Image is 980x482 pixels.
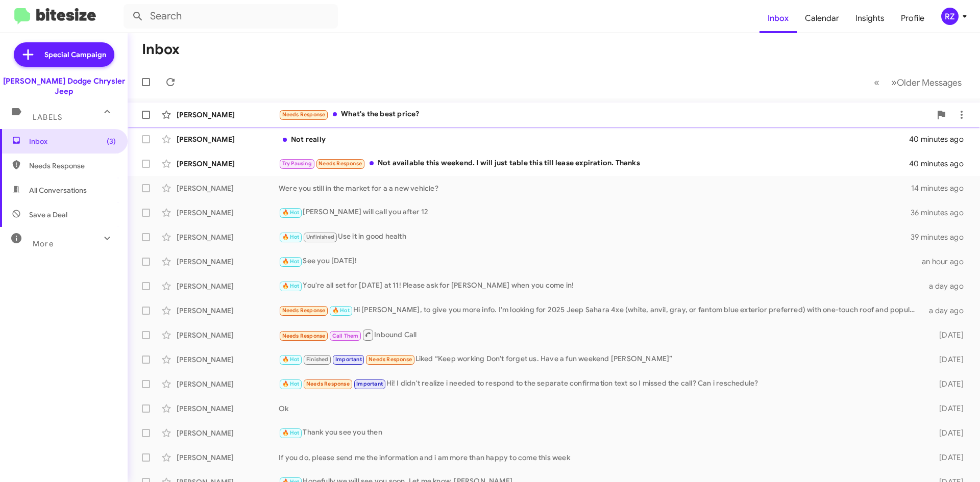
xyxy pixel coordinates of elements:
div: [PERSON_NAME] [177,403,279,414]
a: Profile [893,4,933,33]
div: [DATE] [923,330,972,340]
div: [DATE] [923,403,972,414]
div: [PERSON_NAME] [177,330,279,340]
span: Special Campaign [44,49,106,60]
a: Insights [847,4,893,33]
span: Unfinished [306,234,334,240]
div: 40 minutes ago [911,134,972,144]
span: 🔥 Hot [282,429,300,436]
div: a day ago [923,306,972,316]
span: Needs Response [282,111,326,118]
span: 🔥 Hot [282,283,300,289]
div: Inbound Call [279,328,923,341]
div: Liked “Keep working Don't forget us. Have a fun weekend [PERSON_NAME]” [279,353,923,365]
span: Needs Response [29,161,116,171]
span: Save a Deal [29,210,67,220]
div: Ok [279,403,923,414]
div: [PERSON_NAME] [177,232,279,242]
span: « [874,76,879,89]
span: Labels [33,113,62,122]
span: 🔥 Hot [282,380,300,387]
div: [DATE] [923,379,972,389]
span: Inbox [29,136,116,146]
div: [PERSON_NAME] [177,379,279,389]
span: 🔥 Hot [282,356,300,363]
a: Inbox [759,4,797,33]
span: Try Pausing [282,160,312,167]
div: What's the best price? [279,109,931,120]
nav: Page navigation example [868,72,968,93]
div: [PERSON_NAME] [177,281,279,291]
div: an hour ago [922,257,972,267]
div: Not really [279,134,911,144]
input: Search [124,4,338,29]
span: Needs Response [306,380,350,387]
span: (3) [107,136,116,146]
div: [DATE] [923,452,972,463]
div: [PERSON_NAME] [177,354,279,365]
div: Not available this weekend. I will just table this till lease expiration. Thanks [279,158,911,169]
a: Calendar [797,4,847,33]
span: 🔥 Hot [282,209,300,216]
div: a day ago [923,281,972,291]
span: Important [356,380,383,387]
span: More [33,239,54,248]
div: [PERSON_NAME] [177,134,279,144]
span: » [891,76,897,89]
a: Special Campaign [14,42,114,67]
div: [PERSON_NAME] [177,257,279,267]
span: Important [335,356,362,363]
div: [PERSON_NAME] [177,159,279,169]
div: [PERSON_NAME] [177,110,279,120]
div: 14 minutes ago [911,183,972,193]
div: 40 minutes ago [911,159,972,169]
div: [PERSON_NAME] [177,306,279,316]
span: 🔥 Hot [282,258,300,265]
div: [DATE] [923,354,972,365]
div: RZ [941,8,959,25]
div: [PERSON_NAME] [177,183,279,193]
div: Use it in good health [279,231,911,243]
span: Needs Response [318,160,362,167]
div: Hi! I didn't realize i needed to respond to the separate confirmation text so I missed the call? ... [279,378,923,390]
button: RZ [933,8,969,25]
div: [PERSON_NAME] [177,428,279,438]
button: Next [885,72,968,93]
span: Needs Response [282,333,326,339]
div: 39 minutes ago [911,232,972,242]
div: 36 minutes ago [911,208,972,218]
button: Previous [868,72,886,93]
div: [PERSON_NAME] [177,208,279,218]
span: Call Them [332,333,359,339]
div: [PERSON_NAME] will call you after 12 [279,207,911,218]
span: 🔥 Hot [332,307,350,314]
div: You're all set for [DATE] at 11! Please ask for [PERSON_NAME] when you come in! [279,280,923,292]
span: All Conversations [29,185,87,195]
h1: Inbox [142,41,180,58]
div: If you do, please send me the information and i am more than happy to come this week [279,452,923,463]
div: Thank you see you then [279,427,923,439]
span: 🔥 Hot [282,234,300,240]
span: Needs Response [282,307,326,314]
span: Older Messages [897,77,962,88]
div: Hi [PERSON_NAME], to give you more info. I'm looking for 2025 Jeep Sahara 4xe (white, anvil, gray... [279,305,923,316]
div: [DATE] [923,428,972,438]
div: [PERSON_NAME] [177,452,279,463]
div: Were you still in the market for a a new vehicle? [279,183,911,193]
span: Needs Response [369,356,412,363]
span: Finished [306,356,329,363]
div: See you [DATE]! [279,256,922,267]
